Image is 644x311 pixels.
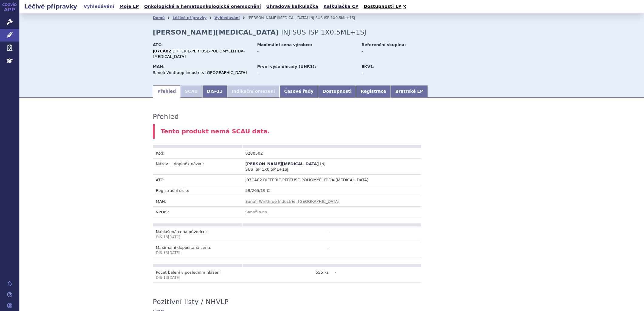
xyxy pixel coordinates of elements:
[202,85,227,98] a: DIS-13
[263,178,368,182] span: DIFTERIE-PERTUSE-POLIOMYELITIDA-[MEDICAL_DATA]
[214,16,240,20] a: Vyhledávání
[364,4,401,9] span: Dostupnosti LP
[153,175,242,185] td: ATC:
[153,242,242,258] td: Maximální dopočítaná cena:
[257,42,312,47] strong: Maximální cena výrobce:
[156,275,239,280] p: DIS-13
[318,85,356,98] a: Dostupnosti
[118,2,141,11] a: Moje LP
[153,196,242,206] td: MAH:
[264,2,320,11] a: Úhradová kalkulačka
[153,85,180,98] a: Přehled
[153,158,242,174] td: Název + doplněk názvu:
[361,70,430,75] div: -
[280,85,318,98] a: Časové řady
[361,64,374,69] strong: EKV1:
[322,2,361,11] a: Kalkulačka CP
[245,210,268,214] a: Sanofi s.r.o.
[332,267,421,283] td: -
[153,226,242,242] td: Nahlášená cena původce:
[142,2,263,11] a: Onkologická a hematoonkologická onemocnění
[309,16,355,20] span: INJ SUS ISP 1X0,5ML+1SJ
[153,49,171,53] strong: J07CA02
[245,199,339,204] a: Sanofi Winthrop Industrie, [GEOGRAPHIC_DATA]
[153,49,245,59] span: DIFTERIE-PERTUSE-POLIOMYELITIDA-[MEDICAL_DATA]
[245,162,319,166] span: [PERSON_NAME][MEDICAL_DATA]
[153,64,165,69] strong: MAH:
[391,85,428,98] a: Bratrské LP
[242,226,332,242] td: -
[257,64,316,69] strong: První výše úhrady (UHR1):
[361,48,430,54] div: -
[153,42,163,47] strong: ATC:
[361,42,406,47] strong: Referenční skupina:
[281,28,366,36] span: INJ SUS ISP 1X0,5ML+1SJ
[242,267,332,283] td: 555 ks
[156,250,239,256] p: DIS-13
[257,70,356,75] div: -
[173,16,206,20] a: Léčivé přípravky
[362,2,409,11] a: Dostupnosti LP
[153,148,242,159] td: Kód:
[156,235,239,240] p: DIS-13
[245,178,262,182] span: J07CA02
[153,185,242,196] td: Registrační číslo:
[19,2,82,11] h2: Léčivé přípravky
[153,298,229,306] h3: Pozitivní listy / NHVLP
[153,70,251,75] div: Sanofi Winthrop Industrie, [GEOGRAPHIC_DATA]
[257,48,356,54] div: -
[153,267,242,283] td: Počet balení v posledním hlášení
[153,206,242,217] td: VPOIS:
[242,148,332,159] td: 0280502
[247,16,308,20] span: [PERSON_NAME][MEDICAL_DATA]
[168,235,180,239] span: [DATE]
[168,276,180,280] span: [DATE]
[153,28,279,36] strong: [PERSON_NAME][MEDICAL_DATA]
[356,85,391,98] a: Registrace
[242,242,332,258] td: -
[153,16,165,20] a: Domů
[168,251,180,255] span: [DATE]
[82,2,116,11] a: Vyhledávání
[242,185,421,196] td: 59/265/19-C
[153,113,179,121] h3: Přehled
[153,124,511,139] div: Tento produkt nemá SCAU data.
